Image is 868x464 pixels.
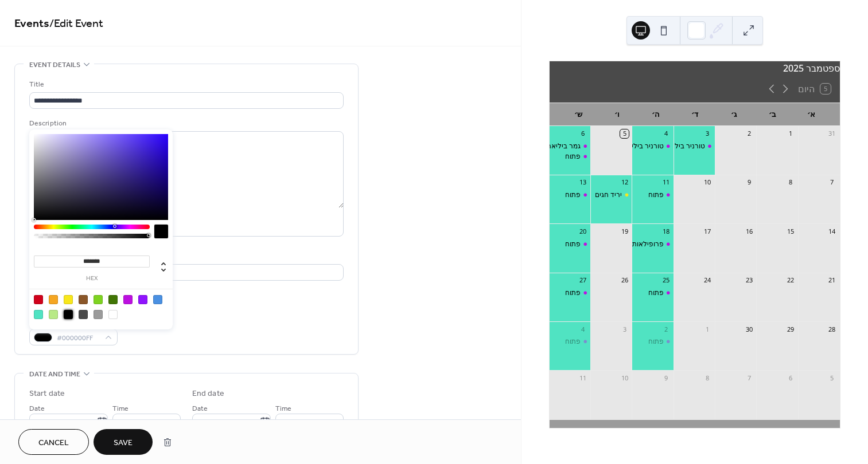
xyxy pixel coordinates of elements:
div: פתוח [632,190,674,200]
div: 13 [579,178,587,187]
div: 10 [620,373,629,382]
div: 6 [786,373,795,382]
div: 21 [828,276,836,285]
div: #FFFFFF [108,310,118,319]
div: גמר ביליארד [543,141,581,151]
div: #4A4A4A [79,310,88,319]
div: 28 [828,325,836,333]
div: 17 [703,227,712,235]
div: #BD10E0 [123,295,133,304]
div: ה׳ [636,103,675,126]
div: פתוח [648,288,664,298]
div: 31 [828,129,836,138]
div: #9013FE [138,295,147,304]
div: 1 [786,129,795,138]
div: פרופילאות יגאל גד [632,239,674,249]
div: 2 [745,129,753,138]
div: Description [29,117,341,129]
div: גמר ביליארד [550,141,591,151]
div: 14 [828,227,836,235]
span: Cancel [38,437,69,449]
div: 20 [579,227,587,235]
div: #50E3C2 [34,310,43,319]
div: Location [29,250,341,262]
div: 26 [620,276,629,285]
div: 2 [661,325,670,333]
div: פתוח [550,190,591,200]
div: יריד חגים [591,190,632,200]
div: 25 [661,276,670,285]
div: פתוח [648,190,664,200]
div: פתוח [565,239,581,249]
div: 29 [786,325,795,333]
div: #000000 [64,310,73,319]
div: 11 [661,178,670,187]
span: Save [114,437,133,449]
span: Date [192,403,208,415]
div: 19 [620,227,629,235]
div: #F8E71C [64,295,73,304]
div: 5 [620,129,629,138]
div: טורניר ביליארד [674,141,715,151]
div: פתוח [550,239,591,249]
div: 4 [661,129,670,138]
div: ד׳ [675,103,714,126]
span: Date and time [29,368,80,380]
div: פתוח [565,152,581,162]
div: #417505 [108,295,118,304]
div: יריד חגים [595,190,622,200]
div: 30 [745,325,753,333]
div: 8 [703,373,712,382]
div: #8B572A [79,295,88,304]
a: Events [14,13,49,35]
div: ג׳ [714,103,753,126]
div: 23 [745,276,753,285]
div: Title [29,78,341,91]
div: 27 [579,276,587,285]
div: פתוח [565,190,581,200]
label: hex [34,276,150,282]
div: 16 [745,227,753,235]
div: פתוח [550,152,591,162]
div: 6 [579,129,587,138]
div: #7ED321 [94,295,103,304]
div: פתוח [632,288,674,298]
div: 18 [661,227,670,235]
div: טורניר ביליארד [632,141,674,151]
div: ש׳ [559,103,598,126]
button: Cancel [18,429,89,455]
div: 11 [579,373,587,382]
div: Start date [29,388,65,400]
span: #000000FF [57,332,99,344]
div: 15 [786,227,795,235]
div: 8 [786,178,795,187]
span: Time [112,403,129,415]
div: #9B9B9B [94,310,103,319]
div: #B8E986 [49,310,58,319]
div: 1 [703,325,712,333]
div: טורניר ביליארד [619,141,664,151]
div: ו׳ [598,103,637,126]
div: פתוח [632,337,674,347]
div: טורניר ביליארד [660,141,705,151]
div: ב׳ [753,103,792,126]
div: 10 [703,178,712,187]
div: 3 [620,325,629,333]
div: #4A90E2 [153,295,162,304]
div: 7 [745,373,753,382]
span: Time [275,403,291,415]
div: א׳ [792,103,831,126]
div: 5 [828,373,836,382]
div: 22 [786,276,795,285]
div: פתוח [550,288,591,298]
div: 24 [703,276,712,285]
span: Event details [29,59,80,71]
div: 12 [620,178,629,187]
div: 9 [661,373,670,382]
div: End date [192,388,224,400]
div: 9 [745,178,753,187]
div: #F5A623 [49,295,58,304]
div: פתוח [648,337,664,347]
div: #D0021B [34,295,43,304]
